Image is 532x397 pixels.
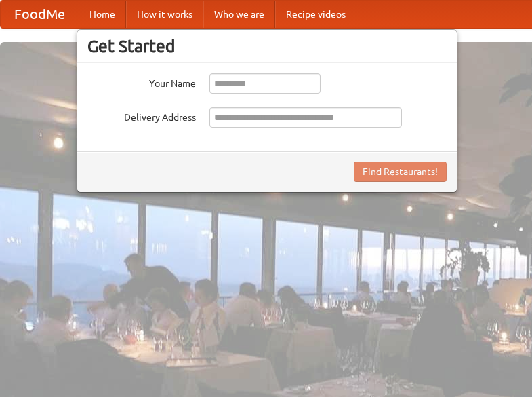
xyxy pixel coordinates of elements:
[87,107,196,124] label: Delivery Address
[203,1,275,28] a: Who we are
[79,1,126,28] a: Home
[87,73,196,90] label: Your Name
[1,1,79,28] a: FoodMe
[275,1,356,28] a: Recipe videos
[87,36,447,56] h3: Get Started
[126,1,203,28] a: How it works
[354,162,447,182] button: Find Restaurants!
